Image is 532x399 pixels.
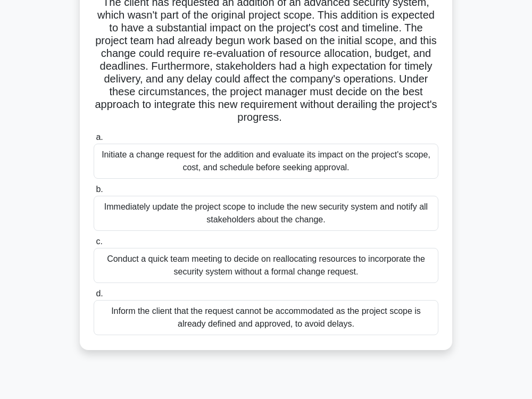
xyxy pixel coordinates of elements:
[96,185,103,194] span: b.
[94,248,438,283] div: Conduct a quick team meeting to decide on reallocating resources to incorporate the security syst...
[94,196,438,231] div: Immediately update the project scope to include the new security system and notify all stakeholde...
[96,132,103,142] span: a.
[94,300,438,335] div: Inform the client that the request cannot be accommodated as the project scope is already defined...
[94,144,438,179] div: Initiate a change request for the addition and evaluate its impact on the project's scope, cost, ...
[96,237,102,246] span: c.
[96,289,103,298] span: d.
